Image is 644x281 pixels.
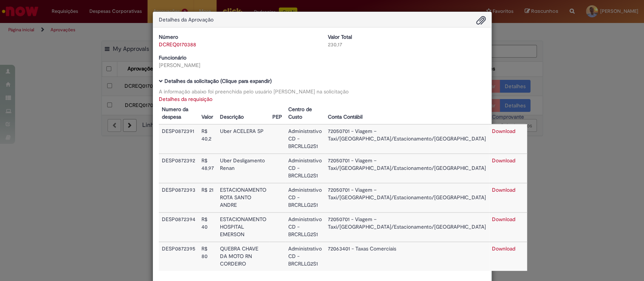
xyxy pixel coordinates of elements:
[164,78,272,84] b: Detalhes da solicitação (Clique para expandir)
[217,242,269,271] td: QUEBRA CHAVE DA MOTO RN CORDEIRO
[325,103,489,124] th: Conta Contábil
[217,154,269,183] td: Uber Desligamento Renan
[198,124,217,154] td: R$ 40,2
[285,183,325,212] td: Administrativo CD - BRCRLLG2S1
[198,183,217,212] td: R$ 21
[269,103,285,124] th: PEP
[159,242,198,271] td: DESP0872395
[159,88,486,95] div: A informação abaixo foi preenchida pelo usuário [PERSON_NAME] na solicitação
[285,242,325,271] td: Administrativo CD - BRCRLLG2S1
[217,124,269,154] td: Uber ACELERA SP
[285,212,325,242] td: Administrativo CD - BRCRLLG2S1
[159,34,178,40] b: Número
[159,183,198,212] td: DESP0872393
[198,242,217,271] td: R$ 80
[328,34,352,40] b: Valor Total
[492,157,515,164] a: Download
[159,16,214,23] span: Detalhes da Aprovação
[285,154,325,183] td: Administrativo CD - BRCRLLG2S1
[217,212,269,242] td: ESTACIONAMENTO HOSPITAL EMERSON
[489,103,527,124] th: Comprovante
[159,124,198,154] td: DESP0872391
[198,212,217,242] td: R$ 40
[492,128,515,134] a: Download
[159,212,198,242] td: DESP0872394
[159,78,486,84] h5: Detalhes da solicitação (Clique para expandir)
[492,216,515,223] a: Download
[285,124,325,154] td: Administrativo CD - BRCRLLG2S1
[325,154,489,183] td: 72050701 - Viagem – Taxi/[GEOGRAPHIC_DATA]/Estacionamento/[GEOGRAPHIC_DATA]
[285,103,325,124] th: Centro de Custo
[159,103,198,124] th: Numero da despesa
[159,54,186,61] b: Funcionário
[159,61,317,69] div: [PERSON_NAME]
[198,154,217,183] td: R$ 48,97
[492,186,515,193] a: Download
[328,41,486,48] div: 230,17
[159,154,198,183] td: DESP0872392
[325,212,489,242] td: 72050701 - Viagem – Taxi/[GEOGRAPHIC_DATA]/Estacionamento/[GEOGRAPHIC_DATA]
[492,245,515,252] a: Download
[325,183,489,212] td: 72050701 - Viagem – Taxi/[GEOGRAPHIC_DATA]/Estacionamento/[GEOGRAPHIC_DATA]
[217,183,269,212] td: ESTACIONAMENTO ROTA SANTO ANDRE
[159,41,196,48] a: DCREQ0170388
[217,103,269,124] th: Descrição
[325,124,489,154] td: 72050701 - Viagem – Taxi/[GEOGRAPHIC_DATA]/Estacionamento/[GEOGRAPHIC_DATA]
[198,103,217,124] th: Valor
[159,96,212,102] a: Detalhes da requisição
[325,242,489,271] td: 72063401 - Taxas Comerciais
